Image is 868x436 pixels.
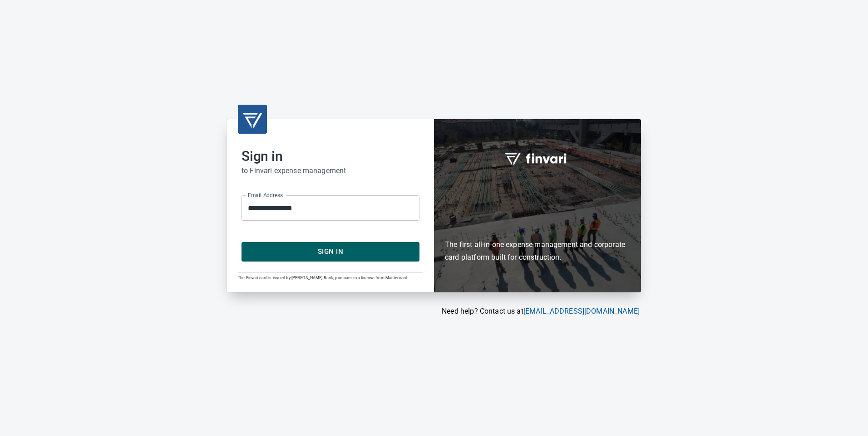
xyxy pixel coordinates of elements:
img: fullword_logo_white.png [503,148,572,169]
h6: to Finvari expense management [242,165,419,177]
img: transparent_logo.png [242,108,263,130]
div: Finvari [434,119,641,292]
a: [EMAIL_ADDRESS][DOMAIN_NAME] [523,307,640,315]
span: Sign In [252,246,409,257]
h2: Sign in [242,148,419,165]
p: Need help? Contact us at [227,306,640,317]
span: The Finvari card is issued by [PERSON_NAME] Bank, pursuant to a license from Mastercard [238,276,407,280]
button: Sign In [242,242,419,261]
h6: The first all-in-one expense management and corporate card platform built for construction. [445,186,630,264]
